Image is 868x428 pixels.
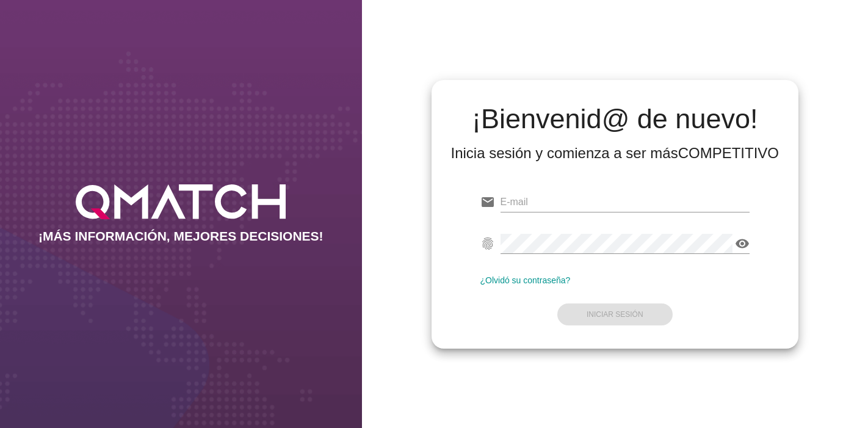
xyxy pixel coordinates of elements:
i: visibility [735,236,750,251]
h2: ¡Bienvenid@ de nuevo! [451,104,779,134]
i: email [480,195,495,209]
h2: ¡MÁS INFORMACIÓN, MEJORES DECISIONES! [38,229,324,244]
i: fingerprint [480,236,495,251]
a: ¿Olvidó su contraseña? [480,275,571,285]
div: Inicia sesión y comienza a ser más [451,143,779,163]
input: E-mail [501,192,750,212]
strong: COMPETITIVO [678,145,779,161]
